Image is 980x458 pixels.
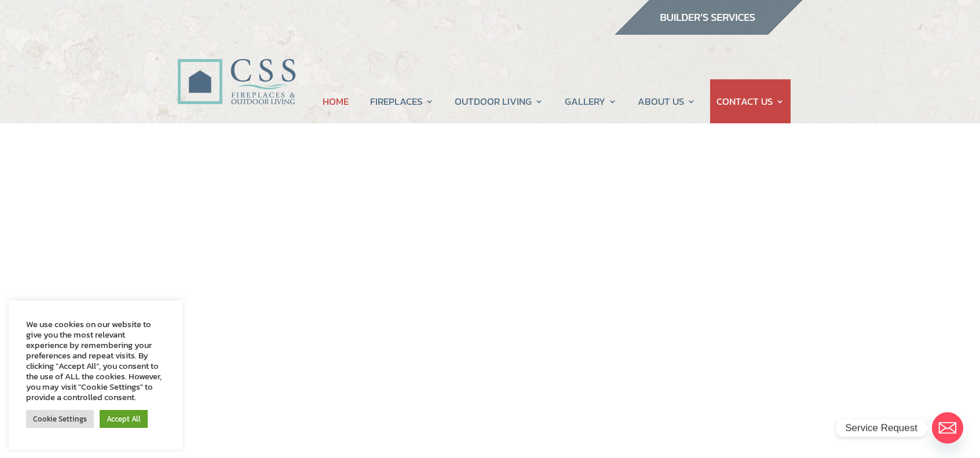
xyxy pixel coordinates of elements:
[614,24,803,39] a: builder services construction supply
[455,79,543,123] a: OUTDOOR LIVING
[932,412,963,444] a: Email
[323,79,349,123] a: HOME
[565,79,617,123] a: GALLERY
[716,79,784,123] a: CONTACT US
[26,319,165,402] div: We use cookies on our website to give you the most relevant experience by remembering your prefer...
[370,79,434,123] a: FIREPLACES
[26,410,94,428] a: Cookie Settings
[100,410,148,428] a: Accept All
[177,27,295,111] img: CSS Fireplaces & Outdoor Living (Formerly Construction Solutions & Supply)- Jacksonville Ormond B...
[638,79,696,123] a: ABOUT US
